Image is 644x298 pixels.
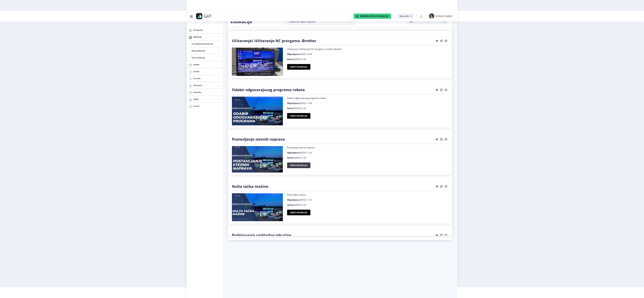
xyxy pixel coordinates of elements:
[287,203,448,206] p: [DATE] 01:59
[193,91,220,94] span: Analitike
[287,107,293,110] b: Ističe:
[189,47,220,54] a: Moje edukacije
[232,38,316,43] h4: Učitavanje/ iščitavanje NC prorgama -Brother
[232,146,283,173] img: Postavljanje steznih naprava
[287,162,310,168] button: Uredi edukaciju
[287,53,299,56] b: Objavljeno:
[287,102,448,105] p: [DATE] 11:48
[287,193,448,196] p: Nulta tačka mašine
[186,75,223,82] a: Korisnik
[232,87,305,92] h4: Odabir odgovarajuceg programa robota
[356,15,359,17] img: create-new-education-icon.svg
[193,97,218,101] span: Odjeli
[287,156,293,159] b: Ističe:
[287,97,448,99] p: Odabir odgovarajuceg programa robota
[193,28,220,32] span: Kompanija
[287,156,448,159] p: [DATE] 01:59
[231,19,282,24] h2: Edukacije
[193,63,220,66] span: Ankete
[232,184,268,189] h4: Nulta tačka mašine
[287,53,448,56] p: [DATE] 16:06
[232,97,283,125] img: Odabir odgovarajuceg programa robota
[186,33,223,40] a: Edukacije
[186,103,223,110] a: Poslovi
[232,233,291,237] h4: Podešavanje rashladne tekućine
[287,203,293,206] b: Ističe:
[186,89,223,96] a: Analitike
[193,77,218,80] span: Korisnik
[286,18,354,25] nb-accordion-item-header: Odaberite odjele i poslove
[287,64,310,70] button: Uredi edukaciju
[407,19,447,24] button: Sve
[186,96,223,103] a: Odjeli
[193,70,220,73] span: Značke
[232,137,285,141] h4: Postavljanje steznih naprava
[193,84,218,87] span: Obavijesti
[287,198,299,201] b: Objavljeno:
[196,13,229,19] a: GAT
[192,49,218,52] span: Moje edukacije
[287,58,448,61] p: [DATE] 01:59
[287,146,448,149] p: Postavljanje steznih naprava
[186,61,223,68] a: Ankete
[189,54,220,61] a: Nova edukacija
[287,151,448,154] p: [DATE] 11:32
[186,68,223,75] a: Značke
[397,13,414,19] button: Bosanski
[287,151,299,154] b: Objavljeno:
[232,193,283,221] img: Nulta tačka mašine
[193,104,220,108] span: Poslovi
[287,48,448,50] p: Učitavanje ili iščitavanje NC prorgama u mašinu Brother
[287,102,299,105] b: Objavljeno:
[186,82,223,89] a: Obavijesti
[186,27,223,33] a: Kompanija
[193,35,218,39] span: Edukacije
[436,15,452,18] div: [PERSON_NAME]
[232,48,283,76] img: Učitavanje/ iščitavanje NC prorgama -Brother
[192,56,218,59] span: Nova edukacija
[287,210,310,215] button: Uredi edukaciju
[204,15,211,18] p: GAT
[287,107,448,110] p: [DATE] 01:59
[192,42,218,45] span: Sve edukacije kompanije
[354,14,391,19] button: Kreiraj Novu Edukaciju
[287,113,310,119] button: Uredi edukaciju
[189,40,220,47] a: Sve edukacije kompanije
[287,198,448,201] p: [DATE] 11:25
[287,58,293,61] b: Ističe:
